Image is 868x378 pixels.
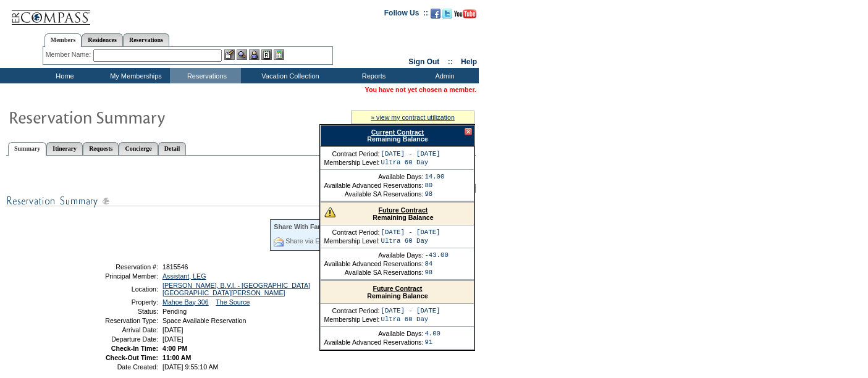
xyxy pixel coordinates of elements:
td: Status: [70,308,158,315]
td: Date Created: [70,363,158,371]
a: Itinerary [46,142,83,155]
a: Summary [8,142,46,156]
a: Share via Email [285,237,332,245]
td: [DATE] - [DATE] [381,150,440,157]
td: 98 [424,269,448,276]
td: Membership Level: [324,316,379,323]
img: subTtlResSummary.gif [6,193,377,209]
a: Mahoe Bay 306 [162,298,209,306]
a: Detail [158,142,187,155]
a: Help [461,57,477,66]
td: Contract Period: [324,307,379,314]
a: Members [44,33,82,47]
img: b_calculator.gif [274,49,284,60]
td: Arrival Date: [70,326,158,334]
img: Become our fan on Facebook [431,9,440,19]
a: Become our fan on Facebook [431,12,440,20]
td: Membership Level: [324,237,379,245]
strong: Check-In Time: [111,345,158,352]
td: Reservation Type: [70,317,158,324]
td: Principal Member: [70,272,158,280]
td: -43.00 [424,251,448,259]
a: Future Contract [373,285,423,292]
td: Follow Us :: [384,7,428,22]
td: 98 [424,190,444,198]
strong: Check-Out Time: [106,354,158,361]
td: Departure Date: [70,335,158,343]
td: Vacation Collection [241,68,337,83]
div: Member Name: [46,49,93,60]
td: Available Days: [324,173,423,180]
td: Available Advanced Reservations: [324,182,423,189]
td: 4.00 [424,330,440,337]
td: Admin [408,68,479,83]
div: Remaining Balance [321,281,474,304]
img: Impersonate [249,49,259,60]
span: [DATE] [162,335,183,343]
td: Available Advanced Reservations: [324,338,423,346]
a: Current Contract [371,128,424,136]
div: Reservation Action: [6,176,476,193]
img: Subscribe to our YouTube Channel [454,9,476,19]
span: 4:00 PM [162,345,187,352]
a: Assistant, LEG [162,272,206,280]
td: My Memberships [99,68,170,83]
td: Ultra 60 Day [381,237,440,245]
td: Home [28,68,99,83]
td: Reports [337,68,408,83]
img: Follow us on Twitter [442,9,452,19]
div: Remaining Balance [320,125,474,146]
img: Reservations [261,49,272,60]
td: Ultra 60 Day [381,316,440,323]
a: Follow us on Twitter [442,12,452,20]
a: The Source [216,298,250,306]
td: Reservations [170,68,241,83]
div: Share With Family and Friends [274,223,370,230]
span: :: [448,57,453,66]
td: Reservation #: [70,263,158,271]
span: 11:00 AM [162,354,191,361]
td: Contract Period: [324,229,379,236]
td: Available Days: [324,330,423,337]
td: Available Days: [324,251,423,259]
td: Contract Period: [324,150,379,157]
td: Ultra 60 Day [381,159,440,166]
span: 1815546 [162,263,188,271]
td: Membership Level: [324,159,379,166]
span: [DATE] 9:55:10 AM [162,363,218,371]
a: Concierge [119,142,158,155]
img: b_edit.gif [224,49,235,60]
a: Sign Out [408,57,439,66]
a: Future Contract [379,206,428,214]
td: [DATE] - [DATE] [381,307,440,314]
img: View [237,49,247,60]
span: Pending [162,308,187,315]
td: [DATE] - [DATE] [381,229,440,236]
td: Property: [70,298,158,306]
td: Available SA Reservations: [324,190,423,198]
a: » view my contract utilization [371,114,455,121]
td: Available SA Reservations: [324,269,423,276]
a: Residences [82,33,123,46]
span: Space Available Reservation [162,317,246,324]
a: Subscribe to our YouTube Channel [454,12,476,20]
td: Location: [70,282,158,296]
div: Remaining Balance [321,203,474,225]
a: Requests [83,142,119,155]
img: There are insufficient days and/or tokens to cover this reservation [324,206,335,217]
a: [PERSON_NAME], B.V.I. - [GEOGRAPHIC_DATA] [GEOGRAPHIC_DATA][PERSON_NAME] [162,282,310,296]
td: 84 [424,260,448,267]
a: Reservations [123,33,169,46]
img: Reservaton Summary [8,104,255,129]
td: 80 [424,182,444,189]
span: You have not yet chosen a member. [365,86,476,93]
td: Available Advanced Reservations: [324,260,423,267]
span: [DATE] [162,326,183,334]
td: 14.00 [424,173,444,180]
td: 91 [424,338,440,346]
